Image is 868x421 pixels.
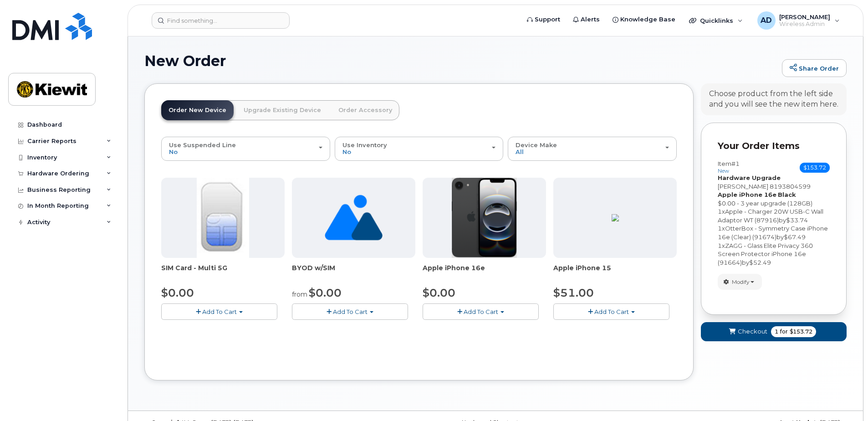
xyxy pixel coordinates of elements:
[423,303,539,319] button: Add To Cart
[161,137,330,160] button: Use Suspended Line No
[775,328,778,336] span: 1
[718,168,729,174] small: new
[236,100,328,120] a: Upgrade Existing Device
[169,148,178,155] span: No
[778,328,790,336] span: for
[508,137,677,160] button: Device Make All
[161,286,194,299] span: $0.00
[331,100,399,120] a: Order Accessory
[553,263,677,282] div: Apple iPhone 15
[516,148,524,155] span: All
[161,263,285,282] div: SIM Card - Multi 5G
[732,278,750,286] span: Modify
[325,178,383,258] img: no_image_found-2caef05468ed5679b831cfe6fc140e25e0c280774317ffc20a367ab7fd17291e.png
[778,191,796,198] strong: Black
[161,303,277,319] button: Add To Cart
[197,178,249,258] img: 00D627D4-43E9-49B7-A367-2C99342E128C.jpg
[718,208,823,224] span: Apple - Charger 20W USB-C Wall Adaptor WT (87916)
[423,286,455,299] span: $0.00
[342,141,387,149] span: Use Inventory
[718,224,830,241] div: x by
[718,242,722,249] span: 1
[718,225,828,241] span: OtterBox - Symmetry Case iPhone 16e (Clear) (91674)
[784,233,806,241] span: $67.49
[292,290,307,298] small: from
[786,216,808,224] span: $33.74
[594,308,629,315] span: Add To Cart
[452,178,517,258] img: iPhone_16e_pic.PNG
[718,241,830,267] div: x by
[292,263,415,282] div: BYOD w/SIM
[612,214,619,221] img: 96FE4D95-2934-46F2-B57A-6FE1B9896579.png
[718,174,781,181] strong: Hardware Upgrade
[718,160,740,174] h3: Item
[701,322,847,341] button: Checkout 1 for $153.72
[770,183,811,190] span: 8193804599
[161,100,234,120] a: Order New Device
[718,183,768,190] span: [PERSON_NAME]
[464,308,498,315] span: Add To Cart
[144,53,777,69] h1: New Order
[202,308,237,315] span: Add To Cart
[731,160,740,167] span: #1
[292,303,408,319] button: Add To Cart
[309,286,342,299] span: $0.00
[423,263,546,282] div: Apple iPhone 16e
[718,274,762,290] button: Modify
[709,89,838,110] div: Choose product from the left side and you will see the new item here.
[516,141,557,149] span: Device Make
[553,303,669,319] button: Add To Cart
[718,199,830,208] div: $0.00 - 3 year upgrade (128GB)
[718,242,813,266] span: ZAGG - Glass Elite Privacy 360 Screen Protector iPhone 16e (91664)
[342,148,351,155] span: No
[169,141,236,149] span: Use Suspended Line
[718,207,830,224] div: x by
[828,381,861,414] iframe: Messenger Launcher
[800,163,830,173] span: $153.72
[718,225,722,232] span: 1
[782,59,847,77] a: Share Order
[718,191,776,198] strong: Apple iPhone 16e
[738,327,767,336] span: Checkout
[553,286,594,299] span: $51.00
[335,137,504,160] button: Use Inventory No
[333,308,368,315] span: Add To Cart
[749,259,771,266] span: $52.49
[718,139,830,153] p: Your Order Items
[718,208,722,215] span: 1
[790,328,812,336] span: $153.72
